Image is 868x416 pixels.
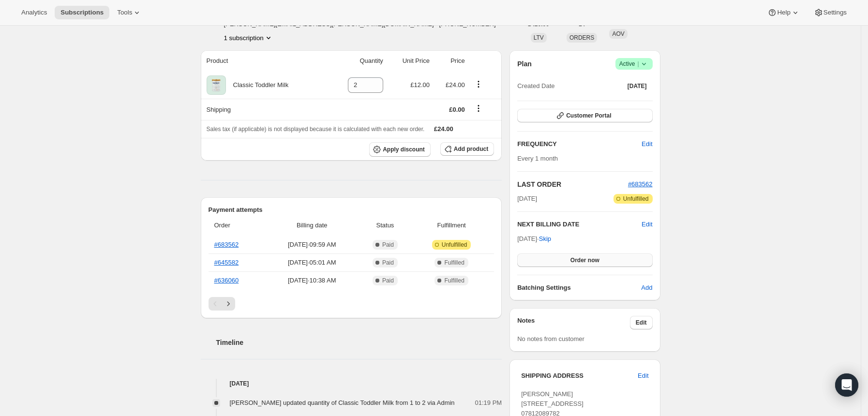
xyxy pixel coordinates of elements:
[628,180,653,188] a: #683562
[533,231,557,247] button: Skip
[214,241,239,248] a: #683562
[201,99,329,120] th: Shipping
[823,9,847,16] span: Settings
[214,259,239,266] a: #645582
[517,194,537,204] span: [DATE]
[777,9,790,16] span: Help
[201,379,502,388] h4: [DATE]
[471,79,486,89] button: Product actions
[216,338,502,347] h2: Timeline
[630,316,653,329] button: Edit
[382,241,394,249] span: Paid
[517,81,554,91] span: Created Date
[521,371,638,381] h3: SHIPPING ADDRESS
[517,235,551,242] span: [DATE] ·
[628,179,653,189] button: #683562
[517,139,642,149] h2: FREQUENCY
[415,221,488,230] span: Fulfillment
[383,146,425,153] span: Apply discount
[444,277,464,284] span: Fulfilled
[269,258,356,267] span: [DATE] · 05:01 AM
[449,106,465,113] span: £0.00
[517,109,652,122] button: Customer Portal
[214,277,239,284] a: #636060
[570,256,599,264] span: Order now
[209,205,494,215] h2: Payment attempts
[622,79,653,93] button: [DATE]
[117,9,132,16] span: Tools
[434,125,453,133] span: £24.00
[641,283,652,293] span: Add
[55,6,109,19] button: Subscriptions
[446,81,465,89] span: £24.00
[224,33,273,43] button: Product actions
[632,368,654,384] button: Edit
[15,6,53,19] button: Analytics
[454,145,488,153] span: Add product
[111,6,148,19] button: Tools
[328,50,386,72] th: Quantity
[517,335,584,342] span: No notes from customer
[21,9,47,16] span: Analytics
[60,9,104,16] span: Subscriptions
[440,142,494,156] button: Add product
[209,215,266,236] th: Order
[808,6,853,19] button: Settings
[635,280,658,296] button: Add
[642,220,652,229] button: Edit
[835,373,858,397] div: Open Intercom Messenger
[382,259,394,267] span: Paid
[209,297,494,311] nav: Pagination
[475,398,502,408] span: 01:19 PM
[539,234,551,244] span: Skip
[269,276,356,285] span: [DATE] · 10:38 AM
[636,319,647,327] span: Edit
[517,253,652,267] button: Order now
[386,50,433,72] th: Unit Price
[569,34,594,41] span: ORDERS
[762,6,806,19] button: Help
[517,316,630,329] h3: Notes
[226,80,289,90] div: Classic Toddler Milk
[612,30,624,37] span: AOV
[517,59,532,69] h2: Plan
[636,136,658,152] button: Edit
[382,277,394,284] span: Paid
[207,75,226,95] img: product img
[433,50,468,72] th: Price
[201,50,329,72] th: Product
[269,240,356,250] span: [DATE] · 09:59 AM
[442,241,467,249] span: Unfulfilled
[638,371,648,381] span: Edit
[230,399,455,406] span: [PERSON_NAME] updated quantity of Classic Toddler Milk from 1 to 2 via Admin
[517,179,628,189] h2: LAST ORDER
[222,297,235,311] button: Next
[444,259,464,267] span: Fulfilled
[623,195,649,203] span: Unfulfilled
[534,34,544,41] span: LTV
[517,155,558,162] span: Every 1 month
[471,103,486,114] button: Shipping actions
[361,221,409,230] span: Status
[628,82,647,90] span: [DATE]
[517,220,642,229] h2: NEXT BILLING DATE
[619,59,649,69] span: Active
[269,221,356,230] span: Billing date
[369,142,431,157] button: Apply discount
[207,126,425,133] span: Sales tax (if applicable) is not displayed because it is calculated with each new order.
[566,112,611,119] span: Customer Portal
[517,283,641,293] h6: Batching Settings
[637,60,639,68] span: |
[410,81,430,89] span: £12.00
[642,139,652,149] span: Edit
